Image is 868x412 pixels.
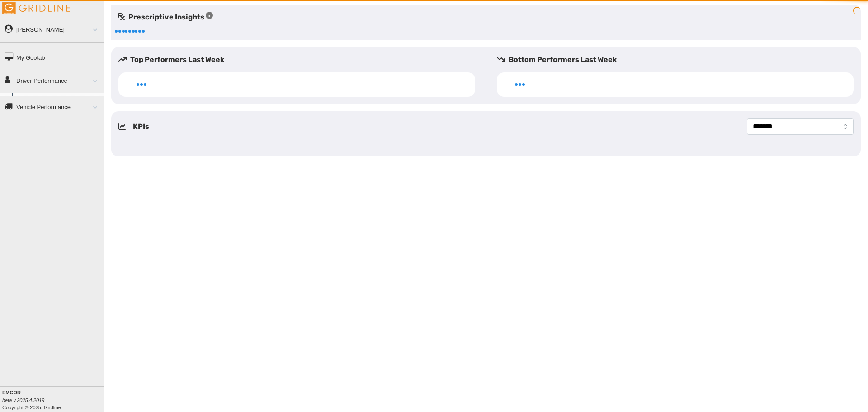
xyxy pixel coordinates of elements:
h5: Prescriptive Insights [118,12,213,23]
b: EMCOR [2,390,21,395]
h5: Bottom Performers Last Week [497,54,861,65]
i: beta v.2025.4.2019 [2,398,44,403]
div: Copyright © 2025, Gridline [2,389,104,411]
a: Dashboard [16,93,104,109]
h5: KPIs [133,121,149,132]
h5: Top Performers Last Week [118,54,482,65]
img: Gridline [2,2,70,14]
